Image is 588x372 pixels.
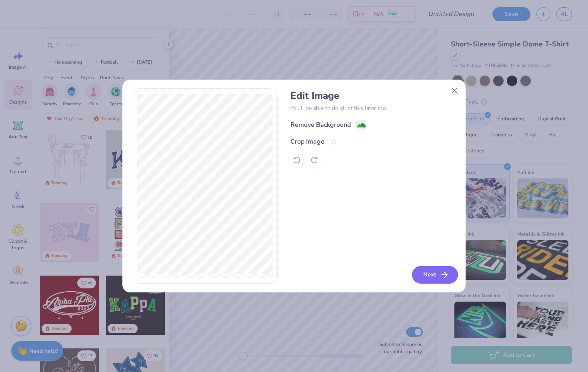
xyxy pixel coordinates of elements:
[290,137,324,146] div: Crop Image
[290,120,351,130] div: Remove Background
[290,104,456,112] p: You’ll be able to do all of this later too.
[412,266,458,284] button: Next
[447,83,462,98] button: Close
[290,90,456,102] h4: Edit Image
